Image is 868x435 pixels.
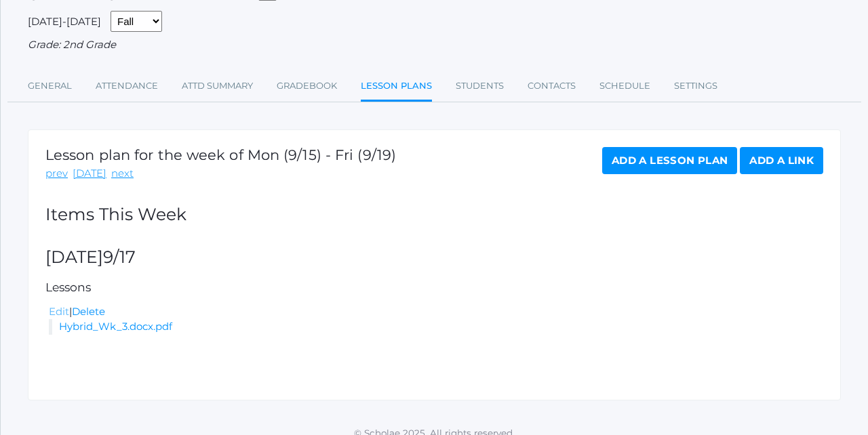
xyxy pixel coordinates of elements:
div: | [49,304,823,320]
a: Students [456,72,504,100]
a: Schedule [599,72,650,100]
a: Add a Link [740,147,823,174]
a: Delete [72,305,105,318]
a: Gradebook [277,72,337,100]
a: Add a Lesson Plan [602,147,737,174]
a: [DATE] [73,166,106,182]
a: Settings [674,72,717,100]
h5: Lessons [45,281,823,294]
a: Hybrid_Wk_3.docx.pdf [59,320,172,333]
a: next [111,166,134,182]
a: Attendance [96,72,158,100]
a: Edit [49,305,69,318]
a: Contacts [528,72,576,100]
span: 9/17 [103,247,136,267]
span: [DATE]-[DATE] [28,15,101,28]
h1: Lesson plan for the week of Mon (9/15) - Fri (9/19) [45,147,396,163]
h2: [DATE] [45,248,823,267]
a: General [28,72,72,100]
a: prev [45,166,68,182]
h2: Items This Week [45,205,823,224]
div: Grade: 2nd Grade [28,37,841,53]
a: Attd Summary [182,72,253,100]
a: Lesson Plans [361,72,432,102]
